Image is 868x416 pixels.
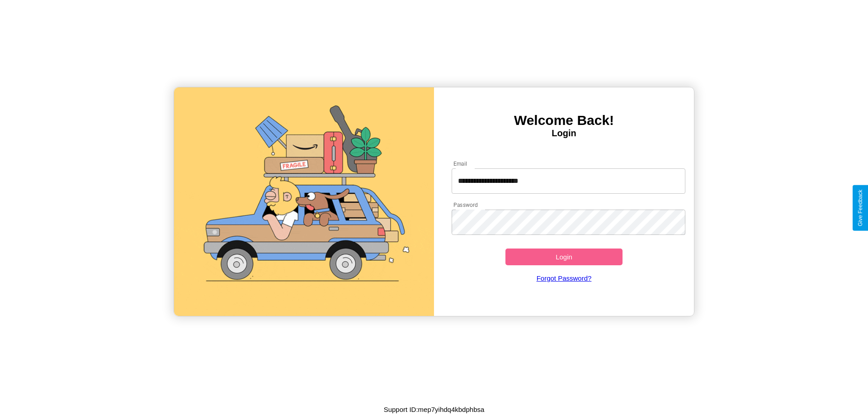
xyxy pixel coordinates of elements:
[447,265,681,291] a: Forgot Password?
[453,201,477,209] label: Password
[505,249,623,265] button: Login
[453,160,467,167] label: Email
[857,190,863,226] div: Give Feedback
[434,113,694,128] h3: Welcome Back!
[174,87,434,316] img: gif
[384,403,485,416] p: Support ID: mep7yihdq4kbdphbsa
[434,128,694,139] h4: Login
